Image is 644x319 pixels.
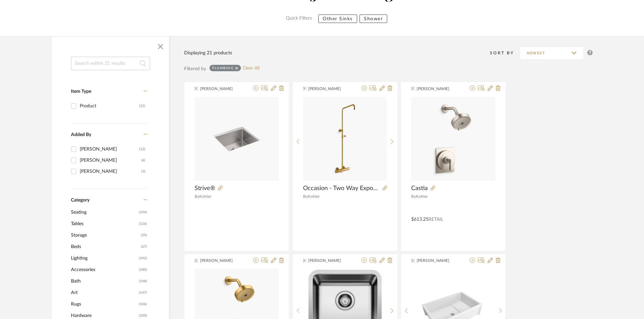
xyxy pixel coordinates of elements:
[71,275,137,287] span: Bath
[411,185,428,192] span: Castia
[195,97,279,181] img: Strive®
[411,97,495,181] img: Castia
[71,241,139,252] span: Beds
[416,194,428,198] span: Kohler
[184,49,232,57] div: Displaying 21 products
[195,194,199,198] span: By
[139,253,147,264] span: (342)
[141,155,145,166] div: (6)
[71,264,137,275] span: Accessories
[71,252,137,264] span: Lighting
[139,299,147,310] span: (106)
[80,144,139,155] div: [PERSON_NAME]
[411,97,495,181] div: 0
[303,97,387,181] img: Occasion - Two Way Exposed Thermostatic Valce + Column
[411,194,416,198] span: By
[141,166,145,177] div: (3)
[154,40,167,53] button: Close
[199,194,211,198] span: Kohler
[411,217,428,222] span: $613.25
[141,241,147,252] span: (27)
[318,15,357,23] button: Other Sinks
[303,194,308,198] span: By
[80,155,141,166] div: [PERSON_NAME]
[139,218,147,229] span: (126)
[417,258,459,264] span: [PERSON_NAME]
[195,185,215,192] span: Strive®
[71,230,139,241] span: Storage
[303,97,387,181] div: 0
[71,207,137,218] span: Seating
[71,89,91,94] span: Item Type
[139,287,147,298] span: (147)
[71,132,91,137] span: Added By
[303,185,380,192] span: Occasion - Two Way Exposed Thermostatic Valce + Column
[490,50,520,56] div: Sort By
[428,217,443,222] span: Retail
[141,230,147,241] span: (39)
[200,86,243,92] span: [PERSON_NAME]
[308,194,320,198] span: Kohler
[417,86,459,92] span: [PERSON_NAME]
[243,65,259,71] a: Clear All
[308,258,351,264] span: [PERSON_NAME]
[80,166,141,177] div: [PERSON_NAME]
[282,15,316,23] label: Quick Filters
[71,287,137,298] span: Art
[80,101,139,111] div: Product
[71,298,137,310] span: Rugs
[71,197,90,203] span: Category
[360,15,387,23] button: Shower
[184,65,206,73] div: Filtered by
[71,57,150,70] input: Search within 21 results
[71,218,137,230] span: Tables
[139,276,147,287] span: (148)
[139,144,145,155] div: (12)
[139,207,147,218] span: (194)
[139,264,147,275] span: (180)
[308,86,351,92] span: [PERSON_NAME]
[139,101,145,111] div: (21)
[200,258,243,264] span: [PERSON_NAME]
[212,66,233,70] div: Plumbing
